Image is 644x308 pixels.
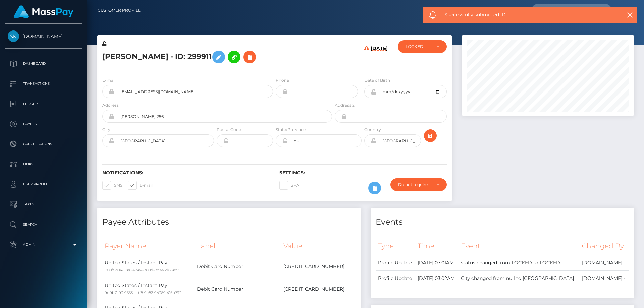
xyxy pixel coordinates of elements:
a: Search [5,216,82,233]
td: Profile Update [376,271,415,286]
td: [CREDIT_CARD_NUMBER] [281,255,356,278]
td: [DOMAIN_NAME] - [580,271,629,286]
td: [DOMAIN_NAME] - [580,255,629,271]
a: User Profile [5,176,82,193]
a: Taxes [5,196,82,213]
label: Date of Birth [364,77,390,83]
a: Ledger [5,96,82,112]
button: LOCKED [398,40,447,53]
p: Links [8,159,79,169]
td: United States / Instant Pay [102,255,195,278]
p: Search [8,220,79,230]
h4: Events [376,216,629,228]
th: Type [376,237,415,255]
td: Debit Card Number [195,278,281,300]
small: 000f8a04-10a6-4ba4-860d-8daa5d66ac21 [105,268,180,272]
th: Changed By [580,237,629,255]
h4: Payee Attributes [102,216,356,228]
th: Event [459,237,580,255]
label: Address 2 [335,102,355,108]
small: 9d9b7493-9553-4df8-9c82-94369e05b792 [105,290,181,295]
a: Cancellations [5,136,82,152]
label: E-mail [128,181,153,190]
p: Ledger [8,99,79,109]
a: Transactions [5,75,82,92]
h6: [DATE] [371,46,388,69]
label: SMS [102,181,122,190]
p: Admin [8,240,79,250]
p: Taxes [8,199,79,209]
label: State/Province [276,127,306,133]
td: [CREDIT_CARD_NUMBER] [281,278,356,300]
p: Dashboard [8,59,79,69]
a: Admin [5,236,82,253]
a: Links [5,156,82,173]
label: Address [102,102,119,108]
label: City [102,127,110,133]
button: Do not require [390,178,447,191]
th: Value [281,237,356,255]
th: Label [195,237,281,255]
div: LOCKED [406,44,431,49]
label: E-mail [102,77,115,83]
p: Payees [8,119,79,129]
h5: [PERSON_NAME] - ID: 299911 [102,47,328,67]
p: User Profile [8,179,79,189]
img: Skin.Land [8,30,19,42]
a: Dashboard [5,55,82,72]
a: Payees [5,116,82,132]
input: Search... [531,4,594,17]
td: City changed from null to [GEOGRAPHIC_DATA] [459,271,580,286]
label: Postal Code [217,127,241,133]
div: Do not require [398,182,431,187]
td: Debit Card Number [195,255,281,278]
a: Customer Profile [98,3,141,17]
h6: Notifications: [102,170,269,176]
img: MassPay Logo [14,5,73,18]
p: Cancellations [8,139,79,149]
td: status changed from LOCKED to LOCKED [459,255,580,271]
span: Successfully submitted ID [444,11,610,18]
label: Phone [276,77,289,83]
h6: Settings: [279,170,446,176]
th: Payer Name [102,237,195,255]
td: Profile Update [376,255,415,271]
span: [DOMAIN_NAME] [5,33,82,39]
p: Transactions [8,79,79,89]
td: [DATE] 03:02AM [415,271,459,286]
label: Country [364,127,381,133]
td: [DATE] 07:01AM [415,255,459,271]
label: 2FA [279,181,299,190]
th: Time [415,237,459,255]
td: United States / Instant Pay [102,278,195,300]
